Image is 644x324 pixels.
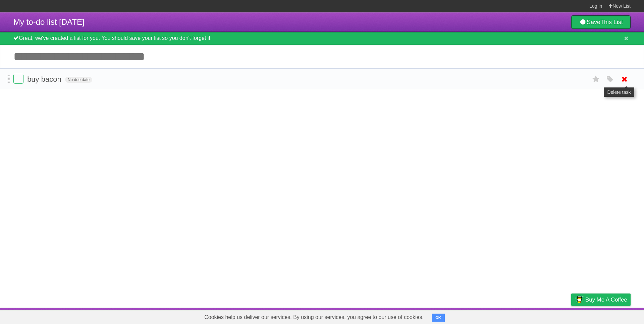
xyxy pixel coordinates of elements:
[540,310,554,322] a: Terms
[600,19,623,25] b: This List
[590,74,602,85] label: Star task
[588,310,631,322] a: Suggest a feature
[432,314,445,322] button: OK
[562,310,580,322] a: Privacy
[575,294,584,305] img: Buy me a coffee
[27,75,63,83] span: buy bacon
[504,310,531,322] a: Developers
[198,311,430,324] span: Cookies help us deliver our services. By using our services, you agree to our use of cookies.
[585,294,627,306] span: Buy me a coffee
[65,77,92,83] span: No due date
[571,15,631,29] a: SaveThis List
[571,294,631,306] a: Buy me a coffee
[482,310,496,322] a: About
[13,17,85,26] span: My to-do list [DATE]
[13,74,23,84] label: Done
